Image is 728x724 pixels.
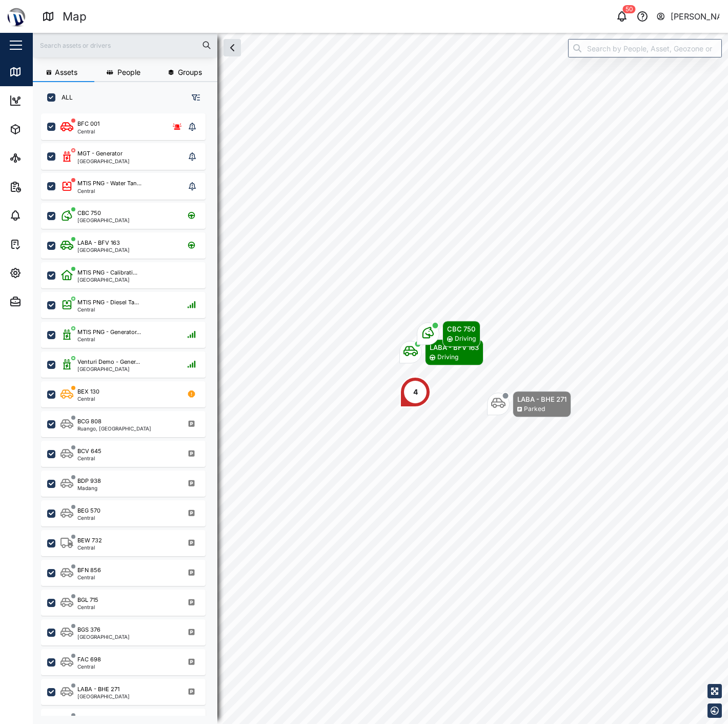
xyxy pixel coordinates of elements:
div: BCV 645 [77,447,102,456]
span: Assets [55,69,77,76]
div: MGT - Apartment [PERSON_NAME]... [77,715,177,723]
div: [GEOGRAPHIC_DATA] [77,634,130,639]
div: Central [77,664,101,669]
div: Sites [27,152,51,164]
div: Map [63,8,87,26]
input: Search by People, Asset, Geozone or Place [568,39,722,57]
div: grid [41,110,217,716]
div: 4 [413,386,418,398]
div: Central [77,575,101,580]
div: Central [77,129,99,134]
div: Alarms [27,210,58,221]
div: [GEOGRAPHIC_DATA] [77,247,130,252]
div: BEX 130 [77,387,99,396]
button: [PERSON_NAME] [656,9,720,24]
div: Central [77,604,98,610]
div: LABA - BHE 271 [517,394,567,404]
div: Central [77,456,102,461]
div: [GEOGRAPHIC_DATA] [77,366,140,371]
div: Reports [27,181,62,192]
div: FAC 698 [77,655,101,664]
div: BFN 856 [77,566,101,575]
span: Groups [178,69,202,76]
div: Driving [437,353,458,362]
div: MTIS PNG - Generator... [77,328,141,337]
div: Tasks [27,239,55,250]
div: BFC 001 [77,120,99,128]
div: BEG 570 [77,506,100,515]
div: MTIS PNG - Calibrati... [77,268,137,277]
div: BGL 715 [77,596,98,604]
div: LABA - BHE 271 [77,685,119,694]
img: Main Logo [5,5,28,28]
div: CBC 750 [77,209,101,218]
div: 50 [623,5,636,13]
div: [GEOGRAPHIC_DATA] [77,218,130,223]
div: Central [77,188,141,193]
div: Central [77,545,102,550]
div: LABA - BFV 163 [430,342,479,353]
div: [GEOGRAPHIC_DATA] [77,159,130,164]
input: Search assets or drivers [39,37,211,53]
div: Map marker [417,321,480,347]
div: BDP 938 [77,477,101,485]
div: Admin [27,296,57,307]
div: Parked [524,404,545,414]
div: CBC 750 [447,324,476,334]
div: BEW 732 [77,536,102,545]
canvas: Map [33,33,728,724]
div: MGT - Generator [77,149,123,158]
div: [GEOGRAPHIC_DATA] [77,277,137,282]
div: Madang [77,485,101,491]
div: Central [77,337,141,342]
div: MTIS PNG - Water Tan... [77,179,141,188]
div: [GEOGRAPHIC_DATA] [77,694,130,699]
div: Dashboard [27,95,73,106]
div: Settings [27,267,63,279]
div: Map [27,66,50,77]
div: Map marker [400,377,431,407]
div: Central [77,396,99,401]
div: Assets [27,124,58,135]
div: Map marker [487,391,571,417]
div: Venturi Demo - Gener... [77,358,140,366]
div: BCG 808 [77,417,102,426]
div: Central [77,515,100,520]
div: MTIS PNG - Diesel Ta... [77,298,139,307]
div: Driving [455,334,476,344]
label: ALL [55,93,73,102]
div: [PERSON_NAME] [671,10,720,23]
div: BGS 376 [77,625,100,634]
div: Ruango, [GEOGRAPHIC_DATA] [77,426,151,431]
div: Map marker [399,339,483,365]
div: LABA - BFV 163 [77,239,120,247]
span: People [117,69,140,76]
div: Central [77,307,139,312]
